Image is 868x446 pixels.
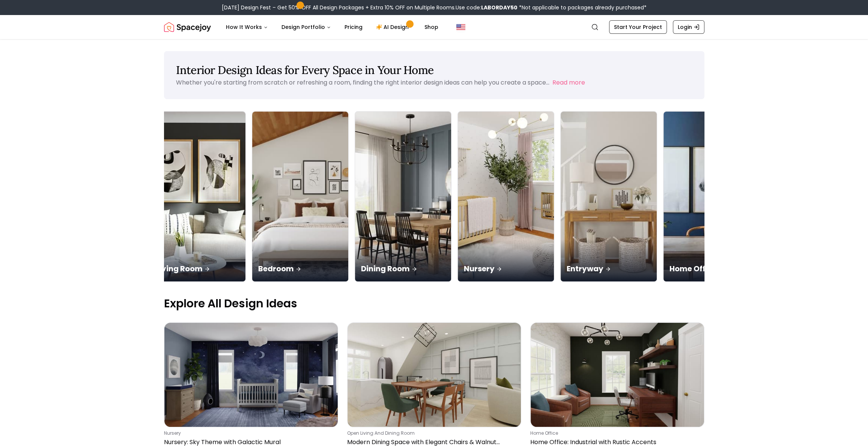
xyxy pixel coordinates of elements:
p: Living Room [155,263,239,274]
h1: Interior Design Ideas for Every Space in Your Home [176,63,692,77]
button: How It Works [220,20,274,35]
a: Pricing [338,20,369,35]
a: Living RoomLiving Room [149,111,246,282]
a: Dining RoomDining Room [355,111,451,282]
img: Modern Dining Space with Elegant Chairs & Walnut Accents [348,323,521,427]
span: Use code: [456,4,517,11]
a: Spacejoy [164,20,211,35]
img: Nursery [458,112,554,281]
img: Dining Room [355,112,451,281]
div: [DATE] Design Fest – Get 50% OFF All Design Packages + Extra 10% OFF on Multiple Rooms. [222,4,647,11]
nav: Main [220,20,444,35]
p: Bedroom [258,263,342,274]
p: home office [530,430,701,436]
a: Shop [418,20,444,35]
nav: Global [164,15,704,39]
p: Entryway [567,263,651,274]
a: BedroomBedroom [252,111,349,282]
button: Read more [552,78,585,87]
p: Whether you're starting from scratch or refreshing a room, finding the right interior design idea... [176,78,549,87]
img: Nursery: Sky Theme with Galactic Mural [164,323,338,427]
button: Design Portfolio [275,20,337,35]
span: *Not applicable to packages already purchased* [517,4,647,11]
img: United States [456,23,465,32]
img: Home Office: Industrial with Rustic Accents [531,323,704,427]
a: EntrywayEntryway [560,111,657,282]
b: LABORDAY50 [481,4,517,11]
p: Nursery [464,263,548,274]
img: Spacejoy Logo [164,20,211,35]
a: NurseryNursery [457,111,554,282]
img: Home Office [663,112,760,281]
img: Entryway [561,112,657,281]
p: Home Office [669,263,754,274]
img: Living Room [149,112,245,281]
p: open living and dining room [347,430,518,436]
a: AI Design [370,20,417,35]
a: Home OfficeHome Office [663,111,760,282]
p: Dining Room [361,263,445,274]
a: Start Your Project [609,20,667,34]
p: nursery [164,430,335,436]
a: Login [673,20,704,34]
img: Bedroom [252,112,348,281]
p: Explore All Design Ideas [164,297,704,310]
